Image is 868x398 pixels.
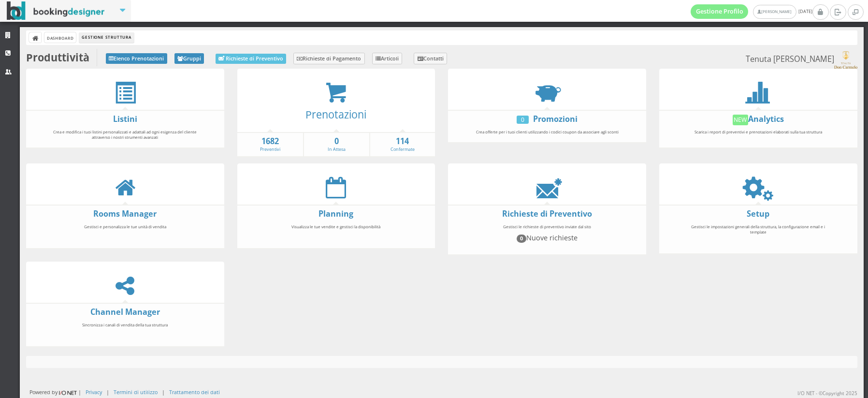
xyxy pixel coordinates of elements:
a: Setup [747,208,769,219]
a: Planning [318,208,353,219]
a: 114Confermate [370,136,435,153]
div: Gestisci le richieste di preventivo inviate dal sito [469,220,625,251]
span: [DATE] [691,4,812,19]
strong: 114 [370,136,435,147]
b: Produttività [26,50,89,64]
a: Promozioni [533,114,578,124]
a: 1682Preventivi [237,136,304,153]
span: 0 [517,235,526,242]
a: Richieste di Preventivo [216,54,286,64]
a: Privacy [86,388,102,396]
div: Powered by | [29,388,81,397]
small: Tenuta [PERSON_NAME] [746,51,857,69]
a: Trattamento dei dati [169,388,220,396]
strong: 1682 [237,136,304,147]
a: Richieste di Preventivo [502,208,592,219]
img: BookingDesigner.com [7,1,105,20]
a: Contatti [414,53,447,64]
div: Scarica i report di preventivi e prenotazioni elaborati sulla tua struttura [680,125,837,145]
a: Listini [113,114,137,124]
li: Gestione Struttura [79,32,133,43]
a: Channel Manager [90,307,160,317]
a: Termini di utilizzo [114,388,158,396]
div: | [106,388,109,396]
div: Crea offerte per i tuoi clienti utilizzando i codici coupon da associare agli sconti [469,125,625,139]
div: Sincronizza i canali di vendita della tua struttura [47,318,203,343]
a: Dashboard [44,32,76,43]
div: Gestisci e personalizza le tue unità di vendita [47,220,203,245]
div: | [162,388,165,396]
a: 0In Attesa [304,136,369,153]
div: Visualizza le tue vendite e gestisci la disponibilità [258,220,414,245]
a: Elenco Prenotazioni [106,53,167,64]
a: Articoli [372,53,403,64]
div: Gestisci le impostazioni generali della struttura, la configurazione email e i template [680,220,837,251]
img: c17ce5f8a98d11e9805da647fc135771.png [834,51,857,69]
a: Richieste di Pagamento [293,53,365,64]
div: Crea e modifica i tuoi listini personalizzati e adattali ad ogni esigenza del cliente attraverso ... [47,125,203,145]
h4: Nuove richieste [473,234,621,242]
div: New [733,115,748,125]
a: NewAnalytics [733,114,784,124]
a: Prenotazioni [305,107,366,121]
a: [PERSON_NAME] [753,5,796,19]
strong: 0 [304,136,369,147]
a: Rooms Manager [93,208,157,219]
div: 0 [517,116,529,124]
a: Gestione Profilo [691,4,749,19]
img: ionet_small_logo.png [58,389,78,397]
a: Gruppi [174,53,204,64]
